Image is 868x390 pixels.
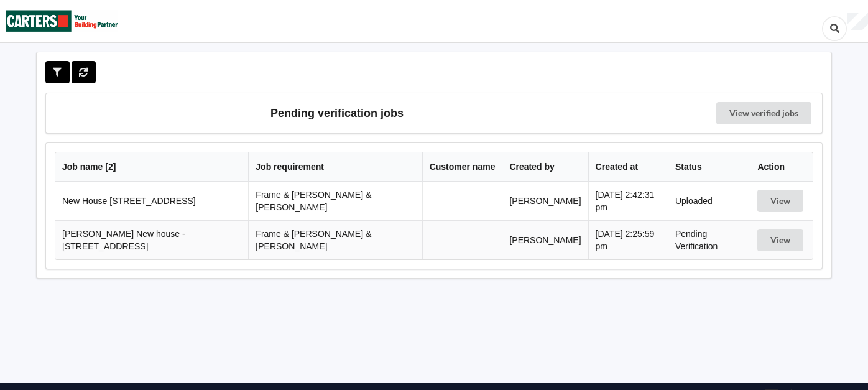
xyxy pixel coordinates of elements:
[668,182,750,220] td: Uploaded
[248,152,422,182] th: Job requirement
[422,152,502,182] th: Customer name
[716,102,811,124] a: View verified jobs
[847,13,868,30] div: User Profile
[757,190,803,212] button: View
[55,182,248,220] td: New House [STREET_ADDRESS]
[6,1,118,41] img: Carters
[502,220,588,259] td: [PERSON_NAME]
[502,182,588,220] td: [PERSON_NAME]
[588,220,668,259] td: [DATE] 2:25:59 pm
[248,182,422,220] td: Frame & [PERSON_NAME] & [PERSON_NAME]
[502,152,588,182] th: Created by
[248,220,422,259] td: Frame & [PERSON_NAME] & [PERSON_NAME]
[757,229,803,251] button: View
[668,220,750,259] td: Pending Verification
[55,152,248,182] th: Job name [ 2 ]
[588,152,668,182] th: Created at
[55,220,248,259] td: [PERSON_NAME] New house - [STREET_ADDRESS]
[55,102,619,124] h3: Pending verification jobs
[668,152,750,182] th: Status
[750,152,813,182] th: Action
[757,196,806,206] a: View
[588,182,668,220] td: [DATE] 2:42:31 pm
[757,235,806,245] a: View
